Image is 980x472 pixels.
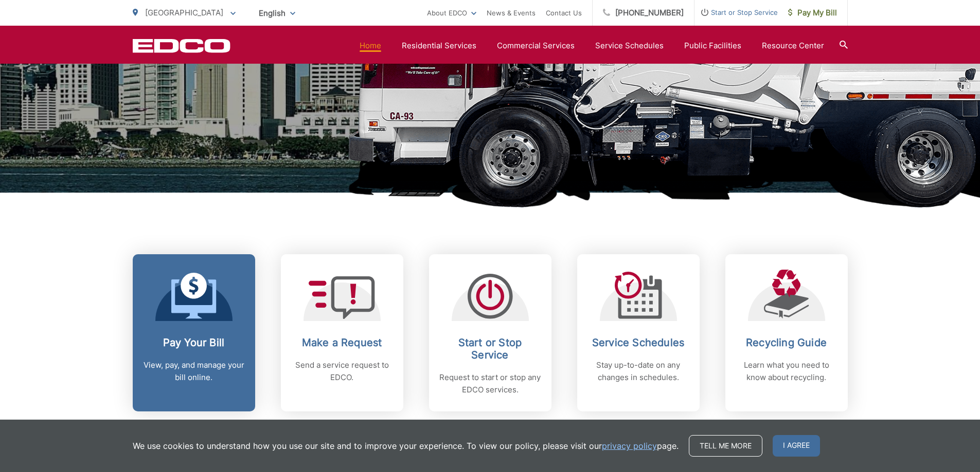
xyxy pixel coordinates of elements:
[439,336,541,361] h2: Start or Stop Service
[587,359,689,384] p: Stay up-to-date on any changes in schedules.
[684,40,741,52] a: Public Facilities
[497,40,575,52] a: Commercial Services
[291,336,393,349] h2: Make a Request
[133,440,679,452] p: We use cookies to understand how you use our site and to improve your experience. To view our pol...
[725,254,848,411] a: Recycling Guide Learn what you need to know about recycling.
[587,336,689,349] h2: Service Schedules
[439,371,541,396] p: Request to start or stop any EDCO services.
[595,40,664,52] a: Service Schedules
[133,39,230,53] a: EDCD logo. Return to the homepage.
[133,254,255,411] a: Pay Your Bill View, pay, and manage your bill online.
[402,40,476,52] a: Residential Services
[602,440,657,452] a: privacy policy
[427,7,476,19] a: About EDCO
[546,7,582,19] a: Contact Us
[145,8,223,17] span: [GEOGRAPHIC_DATA]
[487,7,536,19] a: News & Events
[143,336,245,349] h2: Pay Your Bill
[251,4,303,22] span: English
[281,254,403,411] a: Make a Request Send a service request to EDCO.
[736,336,838,349] h2: Recycling Guide
[291,359,393,384] p: Send a service request to EDCO.
[736,359,838,384] p: Learn what you need to know about recycling.
[788,7,837,19] span: Pay My Bill
[762,40,824,52] a: Resource Center
[689,435,762,457] a: Tell me more
[360,40,381,52] a: Home
[577,254,700,411] a: Service Schedules Stay up-to-date on any changes in schedules.
[773,435,820,457] span: I agree
[143,359,245,384] p: View, pay, and manage your bill online.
